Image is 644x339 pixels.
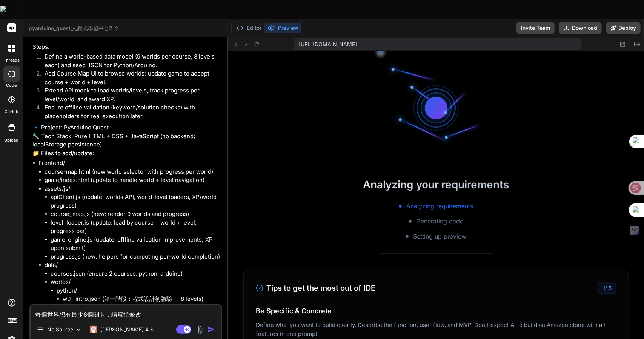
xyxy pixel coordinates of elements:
div: / [598,282,616,294]
textarea: 每個世界想有最少8個關卡，請幫忙修改 [31,305,221,319]
img: Pick Models [75,327,82,333]
p: [PERSON_NAME] 4 S.. [100,326,157,333]
button: Invite Team [516,22,555,34]
li: Extend API mock to load worlds/levels, track progress per level/world, and award XP. [38,86,221,103]
span: pyarduino_quest_-_程式學習平台2 [29,25,119,32]
p: 🔹 Project: PyArduino Quest 🔧 Tech Stack: Pure HTML + CSS + JavaScript (no backend; localStorage p... [32,123,221,157]
button: Preview [264,23,301,33]
img: icon [207,326,215,333]
span: Generating code [416,217,463,226]
li: courses.json (ensure 2 courses: python, arduino) [51,270,221,278]
li: level_loader.js (update: load by course + world + level, progress bar) [51,219,221,236]
img: attachment [196,325,204,334]
label: GitHub [5,109,18,115]
button: Deploy [606,22,641,34]
button: Download [559,22,602,34]
span: Analyzing requirements [406,202,473,211]
li: Ensure offline validation (keyword/solution checks) with placeholders for real execution later. [38,103,221,120]
p: Steps: [32,43,221,51]
h4: Be Specific & Concrete [256,306,616,316]
li: course_map.js (new: render 9 worlds and progress) [51,210,221,219]
label: code [6,82,17,89]
img: Claude 4 Sonnet [90,326,97,333]
h3: Tips to get the most out of IDE [256,282,375,294]
li: Add Course Map UI to browse worlds; update game to accept course + world + level. [38,69,221,86]
span: Setting up preview [413,232,466,241]
span: [URL][DOMAIN_NAME] [299,40,357,48]
button: Editor [233,23,264,33]
li: w02-variables-input.json (第二階段：變數與輸入 — 8) [63,304,221,312]
li: game/index.html (update to handle world + level navigation) [45,176,221,185]
li: game_engine.js (update: offline validation improvements; XP upon submit) [51,236,221,253]
li: assets/js/ [45,185,221,261]
li: progress.js (new: helpers for computing per-world completion) [51,253,221,261]
li: course-map.html (new world selector with progress per world) [45,168,221,176]
li: Define a world-based data model (9 worlds per course, 8 levels each) and seed JSON for Python/Ard... [38,52,221,69]
h2: Analyzing your requirements [228,177,644,193]
li: w01-intro.json (第一階段：程式設計初體驗 — 8 levels) [63,295,221,304]
span: 1 [603,285,605,291]
span: 5 [609,285,612,291]
label: Upload [5,137,19,143]
label: threads [3,57,20,63]
p: No Source [47,326,73,333]
li: apiClient.js (update: worlds API, world-level loaders, XP/world progress) [51,193,221,210]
